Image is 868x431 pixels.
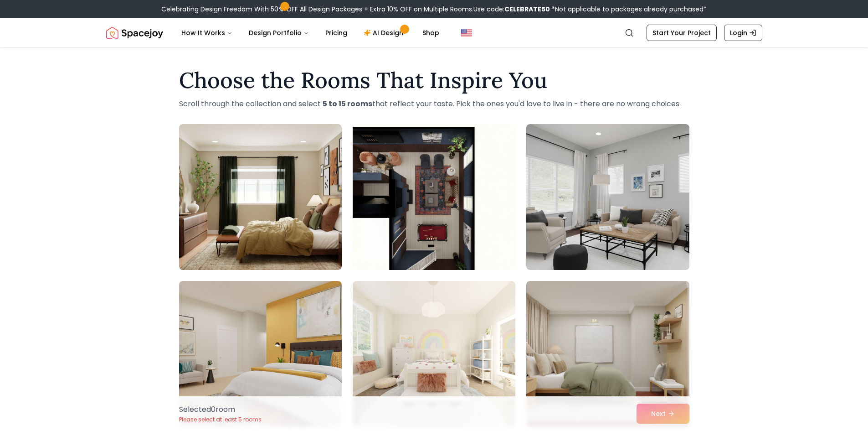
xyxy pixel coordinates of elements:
[179,99,689,109] p: Scroll through the collection and select that reflect your taste. Pick the ones you'd love to liv...
[161,5,707,14] div: Celebrating Design Freedom With 50% OFF All Design Packages + Extra 10% OFF on Multiple Rooms.
[356,24,413,42] a: AI Design
[353,124,515,270] img: Room room-2
[550,5,707,14] span: *Not applicable to packages already purchased*
[526,124,689,270] img: Room room-3
[106,18,762,47] nav: Global
[461,27,472,38] img: United States
[179,416,262,423] p: Please select at least 5 rooms
[241,24,316,42] button: Design Portfolio
[353,281,515,427] img: Room room-5
[179,281,342,427] img: Room room-4
[106,24,163,42] a: Spacejoy
[504,5,550,14] b: CELEBRATE50
[415,24,447,42] a: Shop
[106,24,163,42] img: Spacejoy Logo
[647,25,717,41] a: Start Your Project
[724,25,762,41] a: Login
[323,99,372,109] strong: 5 to 15 rooms
[179,69,689,91] h1: Choose the Rooms That Inspire You
[526,281,689,427] img: Room room-6
[179,404,262,415] p: Selected 0 room
[318,24,354,42] a: Pricing
[174,24,240,42] button: How It Works
[473,5,550,14] span: Use code:
[174,24,447,42] nav: Main
[179,124,342,270] img: Room room-1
